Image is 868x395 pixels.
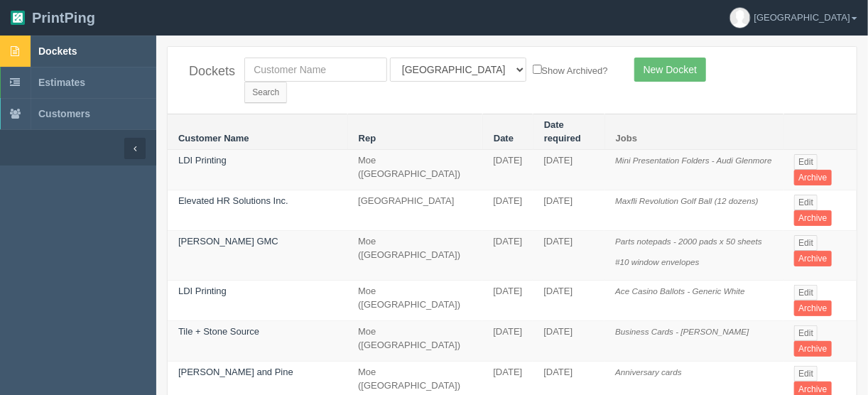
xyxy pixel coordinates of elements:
a: New Docket [634,58,706,82]
a: Archive [794,251,831,266]
img: avatar_default-7531ab5dedf162e01f1e0bb0964e6a185e93c5c22dfe317fb01d7f8cd2b1632c.jpg [730,8,750,28]
i: #10 window envelopes [615,257,699,266]
a: Elevated HR Solutions Inc. [178,195,288,206]
a: [PERSON_NAME] and Pine [178,367,293,377]
img: logo-3e63b451c926e2ac314895c53de4908e5d424f24456219fb08d385ab2e579770.png [11,11,25,25]
h4: Dockets [189,65,223,79]
a: Edit [794,285,818,301]
a: Customer Name [178,133,249,144]
a: Date required [544,119,581,144]
input: Search [244,82,287,103]
a: Edit [794,235,818,251]
a: Archive [794,210,831,226]
td: Moe ([GEOGRAPHIC_DATA]) [347,150,482,190]
a: Edit [794,366,818,382]
a: Archive [794,170,831,185]
a: Date [494,133,514,144]
th: Jobs [604,114,783,150]
a: Edit [794,154,818,170]
input: Show Archived? [533,65,542,74]
a: Archive [794,301,831,316]
td: Moe ([GEOGRAPHIC_DATA]) [347,231,482,281]
a: LDI Printing [178,286,227,296]
i: Ace Casino Ballots - Generic White [615,286,745,296]
td: [DATE] [482,190,533,231]
td: [DATE] [533,190,604,231]
td: Moe ([GEOGRAPHIC_DATA]) [347,321,482,362]
a: LDI Printing [178,155,227,166]
td: [DATE] [533,281,604,321]
a: Edit [794,195,818,210]
td: [DATE] [482,281,533,321]
td: [DATE] [533,231,604,281]
span: Dockets [38,45,77,57]
td: Moe ([GEOGRAPHIC_DATA]) [347,281,482,321]
td: [GEOGRAPHIC_DATA] [347,190,482,231]
a: Tile + Stone Source [178,326,259,337]
td: [DATE] [533,150,604,190]
i: Parts notepads - 2000 pads x 50 sheets [615,237,762,246]
a: Archive [794,341,831,357]
input: Customer Name [244,58,387,82]
i: Mini Presentation Folders - Audi Glenmore [615,156,771,165]
i: Maxfli Revolution Golf Ball (12 dozens) [615,196,758,205]
span: Customers [38,108,90,119]
label: Show Archived? [533,62,608,78]
a: [PERSON_NAME] GMC [178,236,278,247]
i: Business Cards - [PERSON_NAME] [615,327,749,336]
td: [DATE] [533,321,604,362]
td: [DATE] [482,150,533,190]
td: [DATE] [482,231,533,281]
span: Estimates [38,77,85,88]
a: Edit [794,325,818,341]
td: [DATE] [482,321,533,362]
a: Rep [359,133,376,144]
i: Anniversary cards [615,367,682,377]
